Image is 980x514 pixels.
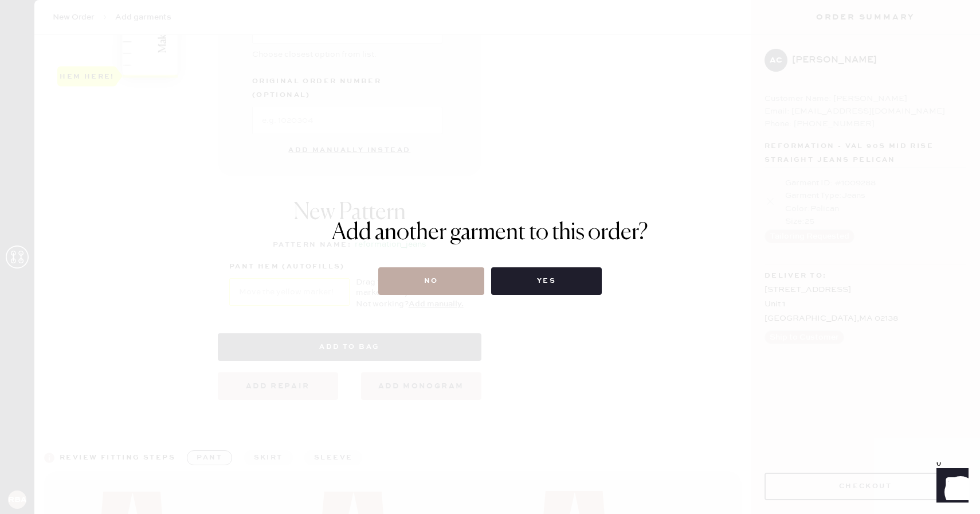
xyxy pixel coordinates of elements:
[332,219,648,247] h1: Add another garment to this order?
[926,462,975,512] iframe: Front Chat
[378,267,484,295] button: No
[491,267,602,295] button: Yes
